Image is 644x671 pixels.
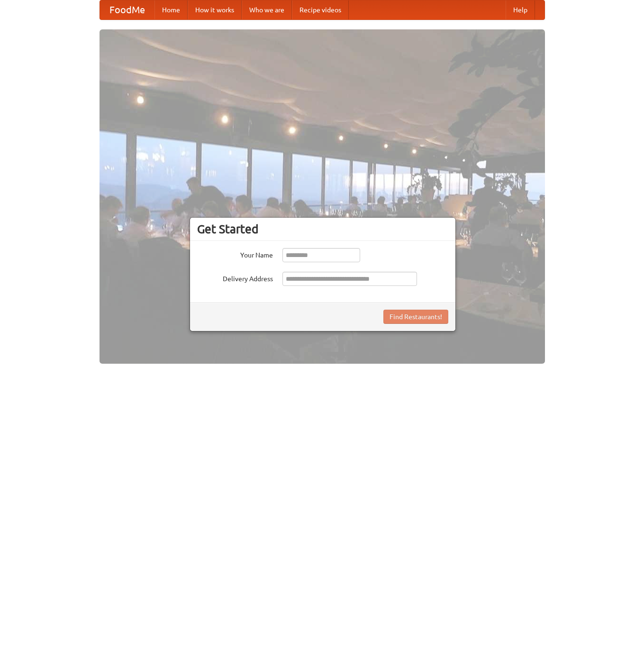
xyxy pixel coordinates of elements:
[383,310,448,324] button: Find Restaurants!
[292,0,349,19] a: Recipe videos
[197,248,273,260] label: Your Name
[506,0,535,19] a: Help
[100,0,154,19] a: FoodMe
[154,0,188,19] a: Home
[242,0,292,19] a: Who we are
[197,222,448,236] h3: Get Started
[188,0,242,19] a: How it works
[197,272,273,284] label: Delivery Address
